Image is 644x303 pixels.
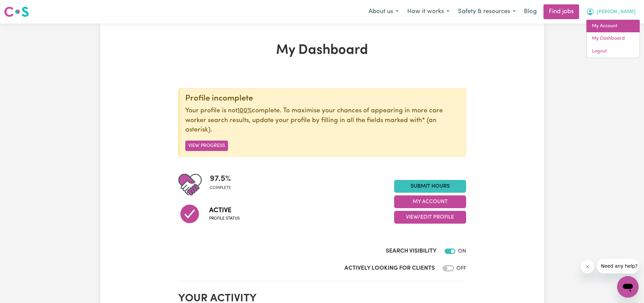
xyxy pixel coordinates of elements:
[185,106,460,135] p: Your profile is not complete. To maximise your chances of appearing in more care worker search re...
[185,94,460,104] div: Profile incomplete
[210,185,231,191] span: complete
[543,4,579,19] a: Find jobs
[520,4,541,19] a: Blog
[581,260,594,273] iframe: Close message
[458,249,466,254] span: ON
[209,216,240,222] span: Profile status
[237,108,252,114] u: 100%
[586,20,640,58] div: My Account
[582,5,640,19] button: My Account
[403,5,454,19] button: How it works
[210,173,231,185] span: 97.5 %
[586,20,640,33] a: My Account
[178,42,466,59] h1: My Dashboard
[597,259,639,273] iframe: Message from company
[394,211,466,224] button: View/Edit Profile
[344,264,435,273] label: Actively Looking for Clients
[185,141,228,151] button: View Progress
[210,173,236,196] div: Profile completeness: 97.5%
[456,266,466,271] span: OFF
[4,4,29,20] a: Careseekers logo
[597,8,636,16] span: [PERSON_NAME]
[617,276,639,298] iframe: Button to launch messaging window
[386,247,437,256] label: Search Visibility
[364,5,403,19] button: About us
[586,32,640,45] a: My Dashboard
[4,6,29,18] img: Careseekers logo
[454,5,520,19] button: Safety & resources
[586,45,640,58] a: Logout
[209,205,240,216] span: Active
[394,180,466,193] a: Submit Hours
[394,195,466,208] button: My Account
